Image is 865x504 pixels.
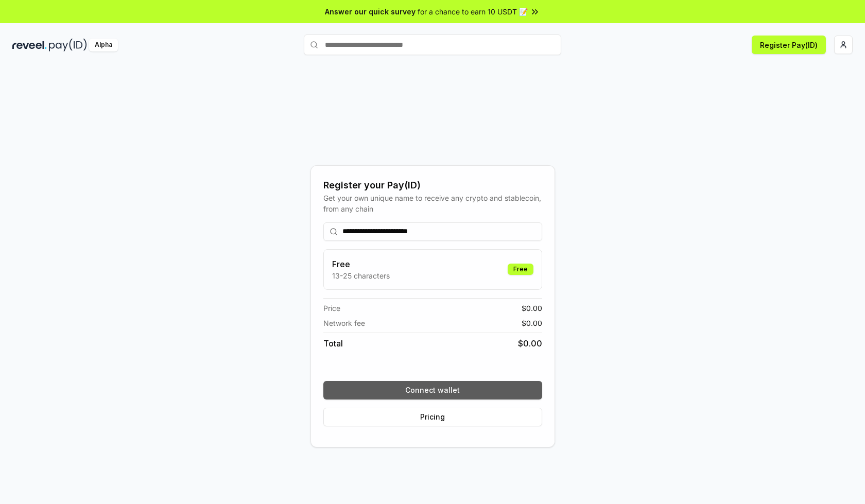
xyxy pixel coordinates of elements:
div: Register your Pay(ID) [323,178,542,193]
span: $ 0.00 [518,337,542,350]
div: Alpha [89,39,118,51]
div: Get your own unique name to receive any crypto and stablecoin, from any chain [323,193,542,214]
span: Price [323,303,340,314]
span: for a chance to earn 10 USDT 📝 [418,6,528,17]
button: Register Pay(ID) [752,36,826,54]
span: $ 0.00 [522,303,542,314]
span: Answer our quick survey [325,6,416,17]
p: 13-25 characters [332,270,390,281]
button: Pricing [323,408,542,426]
button: Connect wallet [323,381,542,399]
span: Total [323,337,343,350]
div: Free [508,264,533,275]
h3: Free [332,258,390,270]
span: Network fee [323,318,365,328]
img: pay_id [49,39,87,51]
span: $ 0.00 [522,318,542,328]
img: reveel_dark [12,39,47,51]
